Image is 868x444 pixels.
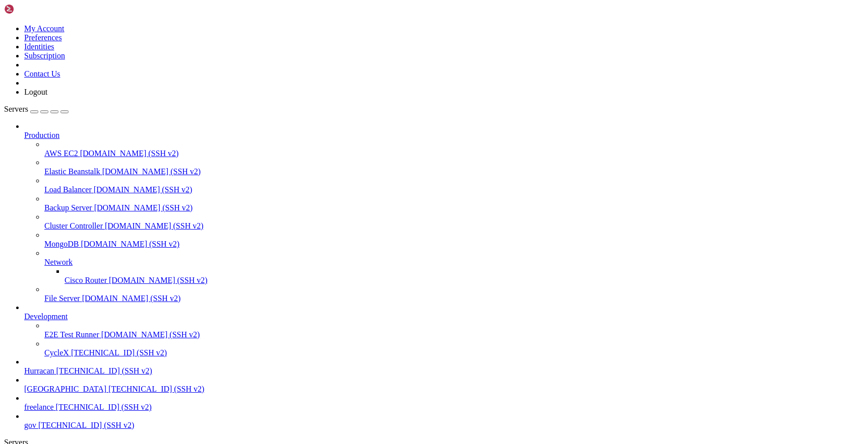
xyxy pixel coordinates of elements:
[44,240,864,249] a: MongoDB [DOMAIN_NAME] (SSH v2)
[4,112,8,119] span: │
[44,258,73,266] span: Network
[82,294,181,303] span: [DOMAIN_NAME] (SSH v2)
[24,357,864,376] li: Hurracan [TECHNICAL_ID] (SSH v2)
[4,4,736,11] x-row: Welcome to Ubuntu 24.04.3 LTS (GNU/Linux 6.8.0-71-generic x86_64)
[706,76,710,83] span: │
[24,42,54,51] a: Identities
[102,167,201,176] span: [DOMAIN_NAME] (SSH v2)
[24,51,65,60] a: Subscription
[18,126,25,133] span: 1.
[4,97,736,104] x-row: [PERSON_NAME] Code may read, write, or execute files contained in this directory. This can pose s...
[24,421,36,429] span: gov
[540,97,544,104] span: │
[56,366,152,375] span: [TECHNICAL_ID] (SSH v2)
[44,167,100,176] span: Elastic Beanstalk
[44,185,92,194] span: Load Balancer
[24,366,54,375] span: Hurracan
[24,88,47,96] a: Logout
[24,385,864,394] a: [GEOGRAPHIC_DATA] [TECHNICAL_ID] (SSH v2)
[24,412,864,430] li: gov [TECHNICAL_ID] (SSH v2)
[4,83,8,90] span: │
[24,394,864,412] li: freelance [TECHNICAL_ID] (SSH v2)
[4,68,8,76] span: │
[94,185,193,194] span: [DOMAIN_NAME] (SSH v2)
[209,112,212,119] span: )
[24,122,864,303] li: Production
[44,240,79,248] span: MongoDB
[50,83,53,90] span: │
[706,140,710,147] span: │
[4,47,53,54] span: admin@hurracan
[24,403,864,412] a: freelance [TECHNICAL_ID] (SSH v2)
[108,385,204,393] span: [TECHNICAL_ID] (SSH v2)
[11,68,145,76] span: Do you trust the files in this folder?
[25,126,68,133] span: Yes, proceed
[65,276,864,285] a: Cisco Router [DOMAIN_NAME] (SSH v2)
[44,294,80,303] span: File Server
[18,133,25,140] span: 2.
[24,69,60,78] a: Contact Us
[11,112,53,119] span: Learn more (
[65,267,864,285] li: Cisco Router [DOMAIN_NAME] (SSH v2)
[44,348,864,357] a: CycleX [TECHNICAL_ID] (SSH v2)
[4,140,8,147] span: │
[4,26,736,33] x-row: * Management: [URL][DOMAIN_NAME]
[24,303,864,357] li: Development
[44,212,864,231] li: Cluster Controller [DOMAIN_NAME] (SSH v2)
[4,47,736,54] x-row: : $ [PERSON_NAME]
[583,147,710,155] span: ───────────────────────────────────╯
[71,348,167,357] span: [TECHNICAL_ID] (SSH v2)
[44,158,864,176] li: Elastic Beanstalk [DOMAIN_NAME] (SSH v2)
[44,339,864,357] li: CycleX [TECHNICAL_ID] (SSH v2)
[24,24,65,33] a: My Account
[57,47,60,54] span: ~
[4,126,8,133] span: │
[44,330,99,339] span: E2E Test Runner
[24,312,68,321] span: Development
[4,133,736,140] x-row: No, exit
[44,294,864,303] a: File Server [DOMAIN_NAME] (SSH v2)
[44,194,864,212] li: Backup Server [DOMAIN_NAME] (SSH v2)
[81,240,179,248] span: [DOMAIN_NAME] (SSH v2)
[4,119,8,126] span: │
[44,321,864,339] li: E2E Test Runner [DOMAIN_NAME] (SSH v2)
[53,133,57,140] span: │
[4,105,28,113] span: Servers
[24,421,864,430] a: gov [TECHNICAL_ID] (SSH v2)
[706,61,710,68] span: │
[4,147,583,155] span: ╰────────────────────────────────────────────────────────────────────────────────────────────────...
[4,133,8,140] span: │
[105,221,204,230] span: [DOMAIN_NAME] (SSH v2)
[44,176,864,194] li: Load Balancer [DOMAIN_NAME] (SSH v2)
[80,149,179,158] span: [DOMAIN_NAME] (SSH v2)
[24,33,62,42] a: Preferences
[44,221,864,231] a: Cluster Controller [DOMAIN_NAME] (SSH v2)
[44,185,864,194] a: Load Balancer [DOMAIN_NAME] (SSH v2)
[24,131,864,140] a: Production
[24,385,106,393] span: [GEOGRAPHIC_DATA]
[44,203,864,212] a: Backup Server [DOMAIN_NAME] (SSH v2)
[706,119,710,126] span: │
[4,76,8,83] span: │
[65,276,107,284] span: Cisco Router
[4,19,736,26] x-row: * Documentation: [URL][DOMAIN_NAME]
[56,403,152,411] span: [TECHNICAL_ID] (SSH v2)
[44,221,103,230] span: Cluster Controller
[4,33,736,40] x-row: * Support: [URL][DOMAIN_NAME]
[706,90,710,97] span: │
[44,149,864,158] a: AWS EC2 [DOMAIN_NAME] (SSH v2)
[24,403,54,411] span: freelance
[11,126,15,133] span: ❯
[4,40,736,47] x-row: Last login: [DATE] from [TECHNICAL_ID]
[44,203,92,212] span: Backup Server
[44,285,864,303] li: File Server [DOMAIN_NAME] (SSH v2)
[101,330,200,339] span: [DOMAIN_NAME] (SSH v2)
[24,366,864,376] a: Hurracan [TECHNICAL_ID] (SSH v2)
[24,131,59,139] span: Production
[44,140,864,158] li: AWS EC2 [DOMAIN_NAME] (SSH v2)
[4,61,8,68] span: │
[94,203,193,212] span: [DOMAIN_NAME] (SSH v2)
[4,105,69,113] a: Servers
[44,231,864,249] li: MongoDB [DOMAIN_NAME] (SSH v2)
[11,83,50,90] span: /home/admin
